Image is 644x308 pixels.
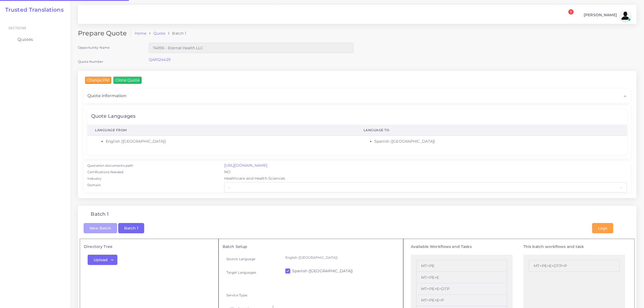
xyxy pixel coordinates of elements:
[153,31,166,36] a: Quote
[1,6,64,13] a: Trusted Translations
[374,139,619,144] li: Spanish ([GEOGRAPHIC_DATA])
[292,268,353,274] label: Spanish ([GEOGRAPHIC_DATA])
[223,244,399,249] h5: Batch Setup
[416,295,507,306] li: MT+PE+E+P
[87,163,133,168] label: Quotation documents path
[78,30,131,37] h2: Prepare Quote
[598,226,607,231] span: Logs
[78,45,110,50] label: Opportunity Name
[84,89,631,103] div: Quote information
[87,125,356,136] th: Language From
[226,270,256,275] label: Target Languages
[224,163,267,168] a: [URL][DOMAIN_NAME]
[85,77,111,84] input: Change PM
[18,37,33,42] span: Quotes
[416,260,507,272] li: MT+PE
[411,244,513,249] h5: Available Workflows and Tasks
[88,255,117,265] button: Upload
[568,9,574,15] span: 1
[220,169,631,176] div: NO
[87,170,123,175] label: Certifications Needed
[149,57,171,62] a: QAR124429
[87,93,126,99] span: Quote information
[87,176,101,181] label: Industry
[220,176,631,182] div: Healthcare and Health Sciences
[84,225,117,230] a: New Batch
[563,12,573,19] a: 1
[285,255,396,260] p: English ([GEOGRAPHIC_DATA])
[584,13,617,17] span: [PERSON_NAME]
[91,211,109,217] h4: Batch 1
[84,244,214,249] h5: Directory Tree
[87,183,101,188] label: Domain
[118,223,144,233] button: Batch 1
[118,225,144,230] a: Batch 1
[91,113,136,119] h4: Quote Languages
[8,26,26,30] span: Sections
[106,139,348,144] li: English ([GEOGRAPHIC_DATA])
[84,223,117,233] button: New Batch
[4,34,66,45] a: Quotes
[226,257,255,261] label: Source Language
[416,283,507,295] li: MT+PE+E+DTP
[113,77,141,84] input: Clone Quote
[523,244,625,249] h5: This batch workflows and task
[529,260,620,272] li: MT+PE+E+DTP+P
[581,10,633,21] a: [PERSON_NAME]avatar
[78,59,103,64] label: Quote Number
[356,125,627,136] th: Language To
[416,272,507,283] li: MT+PE+E
[135,31,147,36] a: Home
[620,10,631,21] img: avatar
[165,31,186,36] li: Batch 1
[592,223,613,233] button: Logs
[226,293,248,297] label: Service Type:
